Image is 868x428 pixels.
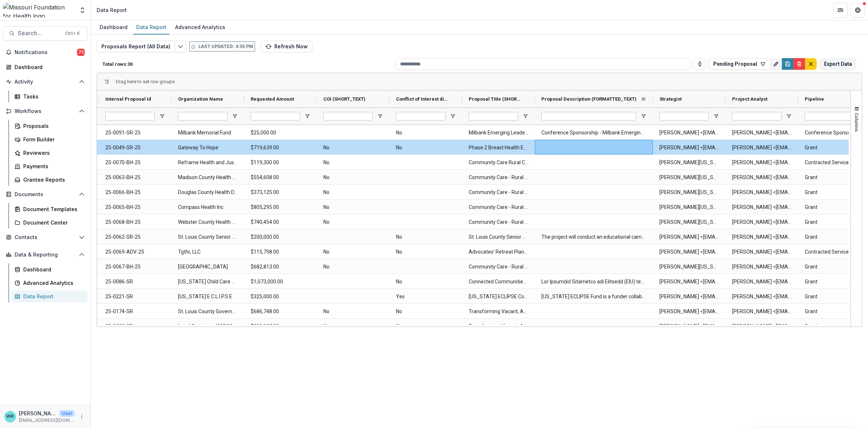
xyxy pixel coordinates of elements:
[323,215,383,230] span: No
[178,230,238,245] span: St. Louis County Senior Tax Levy Initiative
[19,409,57,417] p: [PERSON_NAME]
[805,289,864,304] span: Grant
[7,414,14,419] div: Wendy Rohrbach
[541,112,636,121] input: Proposal Description (FORMATTED_TEXT) Filter Input
[541,96,637,102] span: Proposal Description (FORMATTED_TEXT)
[732,170,792,185] span: [PERSON_NAME] <[EMAIL_ADDRESS][DOMAIN_NAME]>
[97,22,130,32] div: Dashboard
[396,112,445,121] input: Conflict of Interest disclosed? (SINGLE_RESPONSE) Filter Input
[732,230,792,245] span: [PERSON_NAME] <[EMAIL_ADDRESS][DOMAIN_NAME]>
[23,279,82,287] div: Advanced Analytics
[732,304,792,319] span: [PERSON_NAME] <[EMAIL_ADDRESS][DOMAIN_NAME]>
[732,215,792,230] span: [PERSON_NAME] <[EMAIL_ADDRESS][DOMAIN_NAME]>
[178,155,238,170] span: Reframe Health and Justice, LLC
[77,49,85,56] span: 71
[469,112,518,121] input: Proposal Title (SHORT_TEXT) Filter Input
[659,140,719,155] span: [PERSON_NAME] <[EMAIL_ADDRESS][DOMAIN_NAME]>
[396,230,456,245] span: No
[251,259,310,274] span: $682,813.00
[178,96,223,102] span: Organization Name
[77,412,86,421] button: More
[105,140,165,155] span: 25-0049-SR-25
[105,185,165,200] span: 25-0066-BH-25
[659,319,719,334] span: [PERSON_NAME] <[EMAIL_ADDRESS][DOMAIN_NAME]>
[805,112,854,121] input: Pipeline Filter Input
[396,304,456,319] span: No
[469,215,528,230] span: Community Care - Rural Cohort Implementation Grant
[178,112,227,121] input: Organization Name Filter Input
[105,96,151,102] span: Internal Proposal Id
[178,274,238,289] span: [US_STATE] Child Care Association
[396,96,450,102] span: Conflict of Interest disclosed? (SINGLE_RESPONSE)
[251,215,310,230] span: $740,454.00
[323,112,373,121] input: COI (SHORT_TEXT) Filter Input
[198,43,253,50] p: Last updated: 4:55 PM
[396,125,456,140] span: No
[3,76,88,88] button: Open Activity
[469,200,528,215] span: Community Care - Rural Cohort Implementation Grant
[323,259,383,274] span: No
[641,113,646,119] button: Open Filter Menu
[12,120,88,132] a: Proposals
[323,140,383,155] span: No
[659,200,719,215] span: [PERSON_NAME][US_STATE] <[EMAIL_ADDRESS][DOMAIN_NAME]>
[60,410,74,417] p: User
[3,47,88,58] button: Notifications71
[12,277,88,289] a: Advanced Analytics
[3,231,88,243] button: Open Contacts
[3,61,88,73] a: Dashboard
[323,319,383,334] span: Yes
[541,230,646,245] span: The project will conduct an educational campaign on the needs of older adults and the potential o...
[323,245,383,259] span: No
[786,113,792,119] button: Open Filter Menu
[178,170,238,185] span: Madison County Health Department
[469,155,528,170] span: Community Care Rural Cohort
[3,249,88,261] button: Open Data & Reporting
[251,140,310,155] span: $719,639.00
[469,140,528,155] span: Phase 2 Breast Health Equity: Project CLEAR-Q
[3,26,88,41] button: Search...
[105,215,165,230] span: 25-0068-BH-25
[659,259,719,274] span: [PERSON_NAME][US_STATE] <[EMAIL_ADDRESS][DOMAIN_NAME]>
[178,125,238,140] span: Milbank Memorial Fund
[3,105,88,117] button: Open Workflows
[396,140,456,155] span: No
[251,170,310,185] span: $554,608.00
[805,245,864,259] span: Contracted Services
[133,22,169,32] div: Data Report
[396,274,456,289] span: No
[851,3,865,17] button: Get Help
[469,289,528,304] span: [US_STATE] ECLIPSE Collaborative Fund
[469,96,522,102] span: Proposal Title (SHORT_TEXT)
[23,136,82,143] div: Form Builder
[133,20,169,35] a: Data Report
[18,30,61,37] span: Search...
[178,259,238,274] span: [GEOGRAPHIC_DATA]
[469,185,528,200] span: Community Care - Rural Cohort Implementation Grant
[323,200,383,215] span: No
[178,200,238,215] span: Compass Health Inc
[469,319,528,334] span: Transforming Vacant, Abandoned, and Deteriorated (VAD) Properties through Court-Supervised Tax Sa...
[732,125,792,140] span: [PERSON_NAME] <[EMAIL_ADDRESS][DOMAIN_NAME]>
[232,113,238,119] button: Open Filter Menu
[659,215,719,230] span: [PERSON_NAME][US_STATE] <[EMAIL_ADDRESS][DOMAIN_NAME]>
[805,155,864,170] span: Contracted Services
[659,96,682,102] span: Strategist
[105,125,165,140] span: 25-0091-SR-25
[178,140,238,155] span: Gateway To Hope
[105,230,165,245] span: 25-0062-SR-25
[708,58,771,70] button: Pending Proposal
[805,319,864,334] span: Grant
[469,259,528,274] span: Community Care - Rural Cohort Implementation Grant
[105,319,165,334] span: 25-0022-SR
[97,20,130,35] a: Dashboard
[19,417,74,424] p: [EMAIL_ADDRESS][DOMAIN_NAME]
[23,176,82,183] div: Grantee Reports
[805,259,864,274] span: Grant
[251,304,310,319] span: $686,748.00
[15,191,76,198] span: Documents
[732,319,792,334] span: [PERSON_NAME] <[EMAIL_ADDRESS][DOMAIN_NAME]>
[116,79,175,84] div: Row Groups
[541,125,646,140] span: Conference Sponsorship - Milbank Emerging Leaders Convening
[23,219,82,226] div: Document Center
